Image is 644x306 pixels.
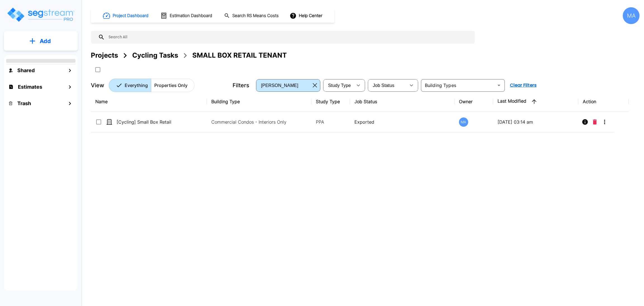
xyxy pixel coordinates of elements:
[233,81,249,90] p: Filters
[109,79,151,92] button: Everything
[354,119,450,125] p: Exported
[369,77,406,93] div: Select
[232,13,279,19] h1: Search RS Means Costs
[170,13,212,19] h1: Estimation Dashboard
[459,117,468,127] div: MA
[311,91,350,112] th: Study Type
[493,91,578,112] th: Last Modified
[6,7,75,23] img: Logo
[316,119,345,125] p: PPA
[591,116,599,128] button: Delete
[578,91,629,112] th: Action
[454,91,493,112] th: Owner
[207,91,311,112] th: Building Type
[350,91,454,112] th: Job Status
[91,50,118,60] div: Projects
[324,77,353,93] div: Select
[117,119,172,125] p: [Cycling] Small Box Retail Tenant - 082925
[257,77,311,93] div: Select
[132,50,178,60] div: Cycling Tasks
[373,83,394,88] span: Job Status
[508,80,539,91] button: Clear Filters
[222,10,282,21] button: Search RS Means Costs
[91,91,207,112] th: Name
[579,116,591,128] button: Info
[125,82,148,89] p: Everything
[91,81,104,90] p: View
[109,79,195,92] div: Platform
[328,83,351,88] span: Study Type
[495,81,503,89] button: Open
[101,10,151,22] button: Project Dashboard
[211,119,287,125] p: Commercial Condos - Interiors Only
[423,81,494,89] input: Building Types
[288,10,325,21] button: Help Center
[113,13,148,19] h1: Project Dashboard
[40,37,51,45] p: Add
[623,7,640,24] div: MA
[192,50,287,60] div: SMALL BOX RETAIL TENANT
[151,79,195,92] button: Properties Only
[105,31,472,44] input: Search All
[17,100,31,107] h1: Trash
[17,67,35,74] h1: Shared
[18,83,42,91] h1: Estimates
[92,64,103,75] button: SelectAll
[498,119,574,125] p: [DATE] 03:14 am
[158,10,215,22] button: Estimation Dashboard
[4,33,78,49] button: Add
[599,116,610,128] button: More-Options
[154,82,188,89] p: Properties Only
